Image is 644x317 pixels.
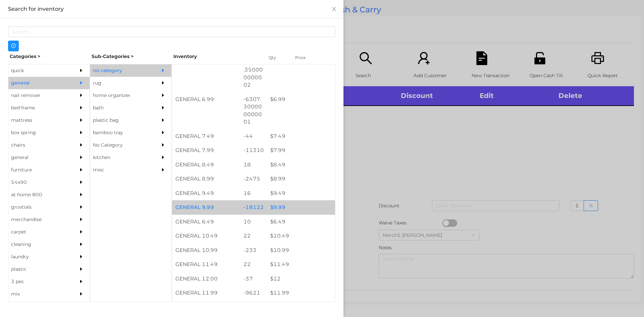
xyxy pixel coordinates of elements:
[161,167,165,172] i: icon: caret-right
[172,215,240,229] div: GENERAL 6.49
[8,189,69,201] div: at home 800
[8,139,69,151] div: chairs
[8,89,69,102] div: nail remover
[79,192,84,197] i: icon: caret-right
[172,243,240,258] div: GENERAL 10.99
[240,158,267,172] div: 18
[90,139,151,151] div: No Category
[79,155,84,160] i: icon: caret-right
[161,155,165,160] i: icon: caret-right
[240,257,267,272] div: 22
[240,300,267,315] div: 25
[8,5,335,13] div: Search for inventory
[161,130,165,135] i: icon: caret-right
[79,254,84,259] i: icon: caret-right
[79,81,84,85] i: icon: caret-right
[267,92,335,107] div: $ 6.99
[79,267,84,271] i: icon: caret-right
[172,286,240,300] div: GENERAL 11.99
[8,213,69,226] div: merchandise
[90,151,151,164] div: kitchen
[240,215,267,229] div: 10
[79,130,84,135] i: icon: caret-right
[90,126,151,139] div: bamboo tray
[240,229,267,243] div: 22
[240,243,267,258] div: -233
[331,6,337,12] i: icon: close
[79,229,84,234] i: icon: caret-right
[8,64,69,77] div: quick
[172,229,240,243] div: GENERAL 10.49
[293,53,320,62] div: Price
[79,105,84,110] i: icon: caret-right
[79,143,84,147] i: icon: caret-right
[267,53,287,62] div: Qty
[79,180,84,184] i: icon: caret-right
[240,186,267,201] div: 16
[79,205,84,209] i: icon: caret-right
[267,158,335,172] div: $ 8.49
[172,143,240,158] div: GENERAL 7.99
[90,89,151,102] div: home organizer
[267,272,335,286] div: $ 12
[79,93,84,98] i: icon: caret-right
[267,215,335,229] div: $ 6.49
[267,243,335,258] div: $ 10.99
[79,279,84,284] i: icon: caret-right
[240,92,267,129] div: -6307.300000000001
[172,300,240,315] div: GENERAL 12.49
[8,126,69,139] div: box spring
[172,186,240,201] div: GENERAL 9.49
[240,143,267,158] div: -11310
[267,286,335,300] div: $ 11.99
[161,143,165,147] i: icon: caret-right
[8,164,69,176] div: furniture
[8,275,69,288] div: 3 pec
[240,55,267,92] div: -13616.350000000002
[240,272,267,286] div: -37
[8,201,69,213] div: grovtials
[172,158,240,172] div: GENERAL 8.49
[267,229,335,243] div: $ 10.49
[79,217,84,222] i: icon: caret-right
[267,300,335,315] div: $ 12.49
[8,41,19,51] button: icon: plus-circle
[79,167,84,172] i: icon: caret-right
[267,200,335,215] div: $ 9.99
[172,92,240,107] div: GENERAL 6.99
[8,51,90,62] div: Categories >
[172,257,240,272] div: GENERAL 11.49
[267,143,335,158] div: $ 7.99
[161,93,165,98] i: icon: caret-right
[79,118,84,122] i: icon: caret-right
[267,186,335,201] div: $ 9.49
[8,77,69,89] div: general
[79,292,84,296] i: icon: caret-right
[8,238,69,251] div: cleaning
[267,129,335,144] div: $ 7.49
[90,77,151,89] div: rug
[8,300,69,313] div: appliances
[8,251,69,263] div: laundry
[240,172,267,186] div: -2475
[90,102,151,114] div: bath
[172,200,240,215] div: GENERAL 9.99
[267,257,335,272] div: $ 11.49
[8,226,69,238] div: carpet
[90,114,151,126] div: plastic bag
[267,172,335,186] div: $ 8.99
[90,64,151,77] div: no category
[240,129,267,144] div: -44
[161,81,165,85] i: icon: caret-right
[8,263,69,275] div: plastic
[172,172,240,186] div: GENERAL 8.99
[161,68,165,73] i: icon: caret-right
[90,164,151,176] div: misc
[172,272,240,286] div: GENERAL 12.00
[8,102,69,114] div: bed frame
[172,129,240,144] div: GENERAL 7.49
[79,68,84,73] i: icon: caret-right
[8,151,69,164] div: general
[161,105,165,110] i: icon: caret-right
[240,286,267,300] div: -9621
